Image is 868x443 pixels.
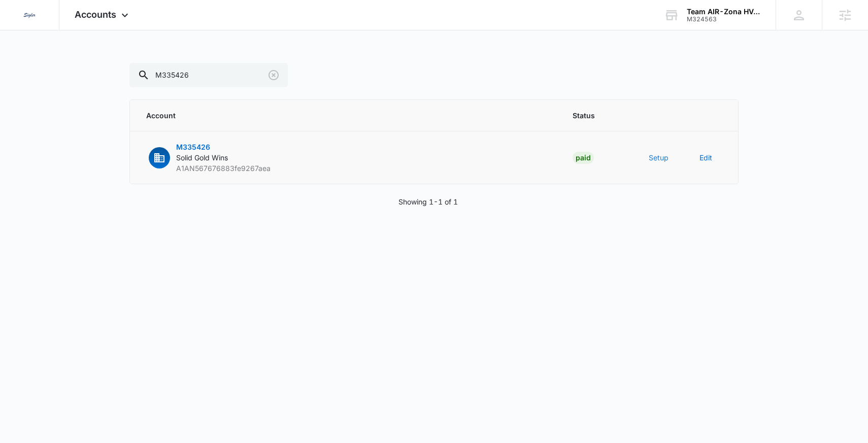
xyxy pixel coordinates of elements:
[146,142,271,174] button: M335426Solid Gold WinsA1AN567676883fe9267aea
[176,143,210,151] span: M335426
[265,67,282,83] button: Clear
[129,63,288,87] input: Search...
[687,16,761,23] div: account id
[75,9,116,20] span: Accounts
[699,152,712,163] button: Edit
[398,196,458,207] p: Showing 1-1 of 1
[687,8,761,16] div: account name
[573,110,624,121] span: Status
[573,152,594,164] div: Paid
[649,152,669,163] button: Setup
[20,6,39,24] img: Sigler Corporate
[176,153,228,162] span: Solid Gold Wins
[146,110,548,121] span: Account
[176,164,271,173] span: A1AN567676883fe9267aea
